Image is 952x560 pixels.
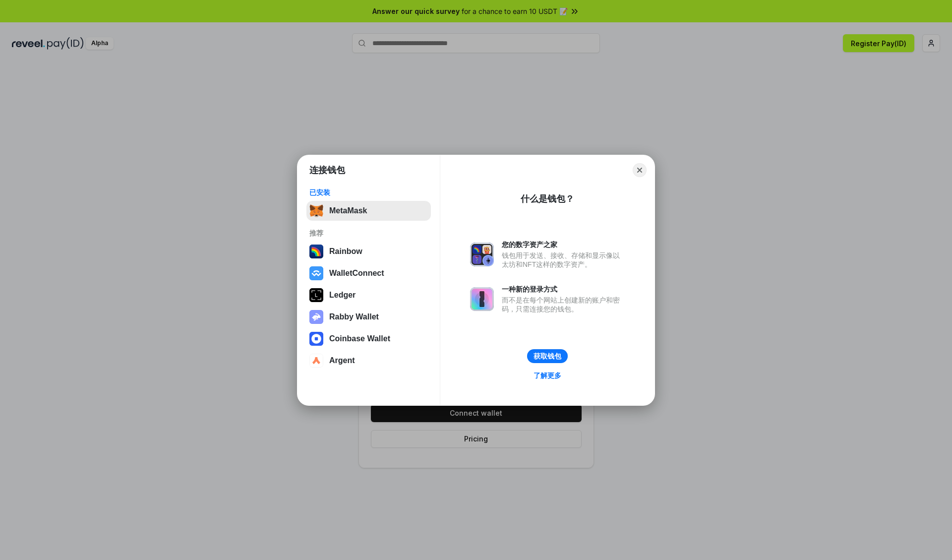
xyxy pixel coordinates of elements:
[309,354,323,368] img: svg+xml,%3Csvg%20width%3D%2228%22%20height%3D%2228%22%20viewBox%3D%220%200%2028%2028%22%20fill%3D...
[309,245,323,258] img: svg+xml,%3Csvg%20width%3D%22120%22%20height%3D%22120%22%20viewBox%3D%220%200%20120%20120%22%20fil...
[534,352,561,361] div: 获取钱包
[309,288,323,302] img: svg+xml,%3Csvg%20xmlns%3D%22http%3A%2F%2Fwww.w3.org%2F2000%2Fsvg%22%20width%3D%2228%22%20height%3...
[309,188,428,197] div: 已安装
[502,251,625,269] div: 钱包用于发送、接收、存储和显示像以太坊和NFT这样的数字资产。
[470,287,494,311] img: svg+xml,%3Csvg%20xmlns%3D%22http%3A%2F%2Fwww.w3.org%2F2000%2Fsvg%22%20fill%3D%22none%22%20viewBox...
[306,201,431,221] button: MetaMask
[329,247,362,256] div: Rainbow
[470,243,494,266] img: svg+xml,%3Csvg%20xmlns%3D%22http%3A%2F%2Fwww.w3.org%2F2000%2Fsvg%22%20fill%3D%22none%22%20viewBox...
[502,240,625,249] div: 您的数字资产之家
[329,206,367,215] div: MetaMask
[527,349,568,363] button: 获取钱包
[502,285,625,294] div: 一种新的登录方式
[306,329,431,349] button: Coinbase Wallet
[306,307,431,327] button: Rabby Wallet
[309,332,323,346] img: svg+xml,%3Csvg%20width%3D%2228%22%20height%3D%2228%22%20viewBox%3D%220%200%2028%2028%22%20fill%3D...
[306,242,431,261] button: Rainbow
[329,312,379,321] div: Rabby Wallet
[309,266,323,280] img: svg+xml,%3Csvg%20width%3D%2228%22%20height%3D%2228%22%20viewBox%3D%220%200%2028%2028%22%20fill%3D...
[329,356,355,365] div: Argent
[309,310,323,324] img: svg+xml,%3Csvg%20xmlns%3D%22http%3A%2F%2Fwww.w3.org%2F2000%2Fsvg%22%20fill%3D%22none%22%20viewBox...
[633,163,647,177] button: Close
[309,204,323,218] img: svg+xml,%3Csvg%20fill%3D%22none%22%20height%3D%2233%22%20viewBox%3D%220%200%2035%2033%22%20width%...
[502,296,625,313] div: 而不是在每个网站上创建新的账户和密码，只需连接您的钱包。
[309,229,428,238] div: 推荐
[329,334,390,343] div: Coinbase Wallet
[309,164,345,176] h1: 连接钱包
[528,369,567,382] a: 了解更多
[534,371,561,380] div: 了解更多
[521,193,574,205] div: 什么是钱包？
[306,351,431,371] button: Argent
[306,285,431,305] button: Ledger
[329,269,384,278] div: WalletConnect
[329,291,356,300] div: Ledger
[306,263,431,283] button: WalletConnect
